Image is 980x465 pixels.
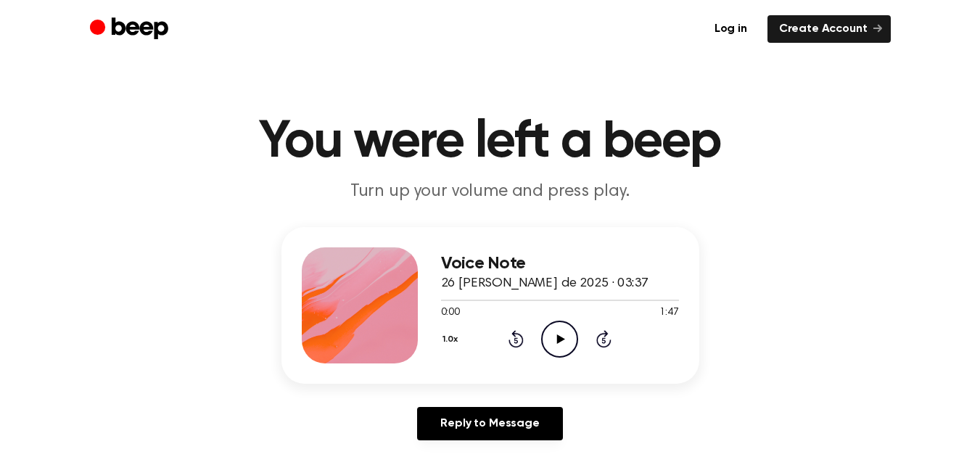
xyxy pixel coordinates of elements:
h3: Voice Note [441,254,679,273]
p: Turn up your volume and press play. [212,180,769,204]
h1: You were left a beep [119,116,862,168]
a: Log in [703,15,759,43]
button: 1.0x [441,327,464,352]
a: Create Account [767,15,891,43]
a: Beep [90,15,172,44]
span: 0:00 [441,305,460,321]
span: 26 [PERSON_NAME] de 2025 · 03:37 [441,277,648,290]
span: 1:47 [659,305,678,321]
a: Reply to Message [417,407,562,440]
